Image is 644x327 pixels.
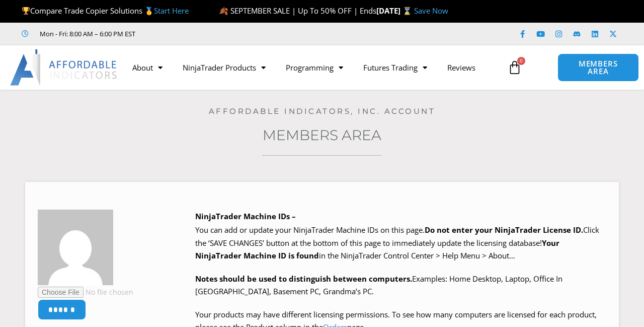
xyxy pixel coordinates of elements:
[154,6,189,16] a: Start Here
[353,56,437,79] a: Futures Trading
[568,60,628,75] span: MEMBERS AREA
[122,56,173,79] a: About
[493,53,537,82] a: 0
[425,225,583,235] b: Do not enter your NinjaTrader License ID.
[263,126,381,144] a: Members Area
[414,6,448,16] a: Save Now
[173,56,276,79] a: NinjaTrader Products
[10,49,118,86] img: LogoAI | Affordable Indicators – NinjaTrader
[195,225,599,260] span: Click the ‘SAVE CHANGES’ button at the bottom of this page to immediately update the licensing da...
[22,7,30,15] img: 🏆
[149,29,300,39] iframe: Customer reviews powered by Trustpilot
[557,53,639,82] a: MEMBERS AREA
[122,56,502,79] nav: Menu
[517,57,525,65] span: 0
[37,28,135,40] span: Mon - Fri: 8:00 AM – 6:00 PM EST
[195,274,562,297] span: Examples: Home Desktop, Laptop, Office In [GEOGRAPHIC_DATA], Basement PC, Grandma’s PC.
[195,211,296,221] b: NinjaTrader Machine IDs –
[276,56,353,79] a: Programming
[376,6,414,16] strong: [DATE] ⌛
[219,6,376,16] span: 🍂 SEPTEMBER SALE | Up To 50% OFF | Ends
[437,56,486,79] a: Reviews
[22,6,189,16] span: Compare Trade Copier Solutions 🥇
[209,106,436,116] a: Affordable Indicators, Inc. Account
[38,210,113,285] img: e6ddbbba620d5ad567d54af8bdc9262d4e19e120b0482c5772bc24d185451112
[195,274,412,284] strong: Notes should be used to distinguish between computers.
[195,225,425,235] span: You can add or update your NinjaTrader Machine IDs on this page.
